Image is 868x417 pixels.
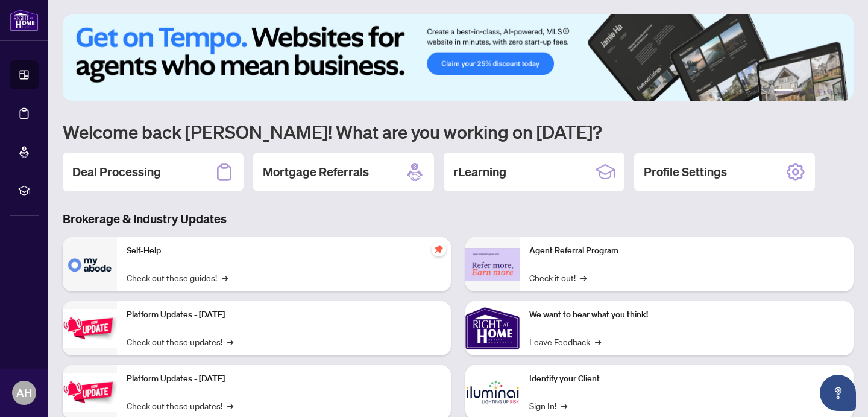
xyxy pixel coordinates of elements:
p: Platform Updates - [DATE] [127,372,441,386]
button: Open asap [820,375,856,411]
span: → [580,271,587,284]
a: Check out these guides!→ [127,271,228,284]
img: Platform Updates - July 8, 2025 [63,373,117,411]
p: Self-Help [127,244,441,258]
img: Self-Help [63,237,117,291]
img: Slide 0 [63,14,854,101]
h2: Deal Processing [72,164,161,180]
a: Sign In!→ [529,399,567,412]
h2: Mortgage Referrals [263,164,369,180]
span: → [227,335,233,348]
p: Platform Updates - [DATE] [127,308,441,322]
span: → [227,399,233,412]
span: AH [16,384,32,401]
a: Check out these updates!→ [127,335,233,348]
span: pushpin [432,242,446,256]
p: Agent Referral Program [529,244,844,258]
button: 3 [808,89,813,94]
a: Leave Feedback→ [529,335,601,348]
a: Check it out!→ [529,271,587,284]
h2: rLearning [453,164,506,180]
span: → [222,271,228,284]
img: Platform Updates - July 21, 2025 [63,309,117,347]
h3: Brokerage & Industry Updates [63,211,854,228]
img: Agent Referral Program [465,248,520,281]
span: → [561,399,567,412]
button: 2 [798,89,803,94]
button: 6 [837,89,841,94]
h2: Profile Settings [644,164,727,180]
a: Check out these updates!→ [127,399,233,412]
img: logo [10,9,39,31]
span: → [595,335,601,348]
img: We want to hear what you think! [465,301,520,355]
button: 4 [817,89,822,94]
p: Identify your Client [529,372,844,386]
p: We want to hear what you think! [529,308,844,322]
button: 5 [827,89,832,94]
h1: Welcome back [PERSON_NAME]! What are you working on [DATE]? [63,120,854,143]
button: 1 [774,89,793,94]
